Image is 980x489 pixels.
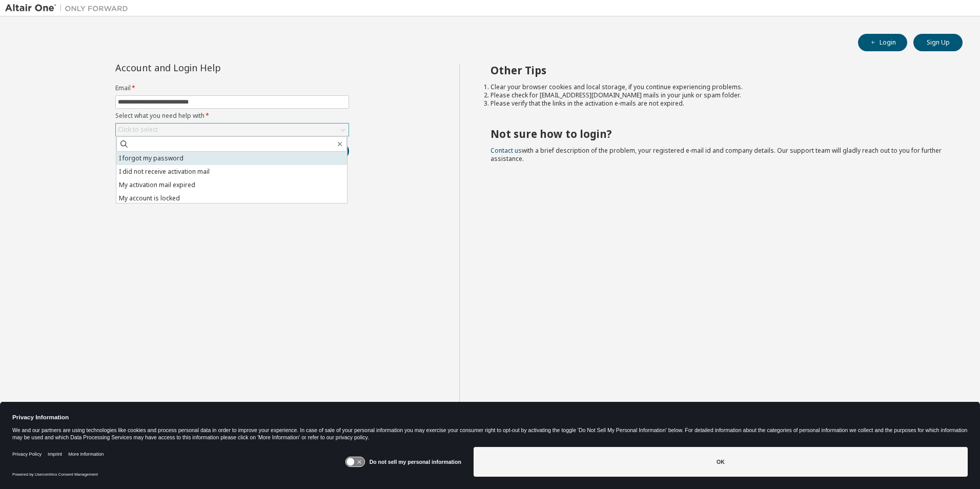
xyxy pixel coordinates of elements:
img: Altair One [5,3,133,13]
h2: Not sure how to login? [491,127,945,140]
li: I forgot my password [116,152,347,165]
label: Email [115,84,349,92]
a: Contact us [491,146,522,155]
div: Click to select [118,126,158,134]
li: Please verify that the links in the activation e-mails are not expired. [491,99,945,108]
button: Sign Up [913,34,963,51]
div: Click to select [116,124,349,136]
li: Clear your browser cookies and local storage, if you continue experiencing problems. [491,83,945,91]
label: Select what you need help with [115,112,349,120]
h2: Other Tips [491,64,945,77]
li: Please check for [EMAIL_ADDRESS][DOMAIN_NAME] mails in your junk or spam folder. [491,91,945,99]
button: Login [858,34,907,51]
span: with a brief description of the problem, your registered e-mail id and company details. Our suppo... [491,146,942,163]
div: Account and Login Help [115,64,302,72]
